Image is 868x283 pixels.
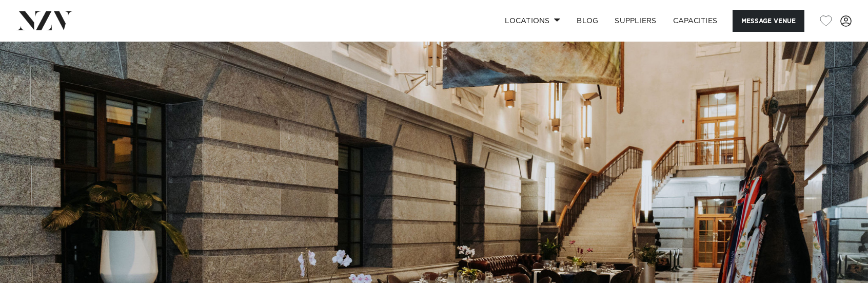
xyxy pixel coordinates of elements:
[568,10,606,32] a: BLOG
[497,10,568,32] a: Locations
[733,10,804,32] button: Message Venue
[16,11,72,30] img: nzv-logo.png
[665,10,726,32] a: Capacities
[606,10,664,32] a: SUPPLIERS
